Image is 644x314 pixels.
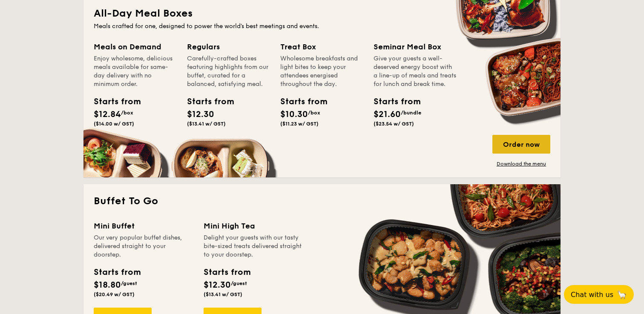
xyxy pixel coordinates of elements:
[94,54,177,88] div: Enjoy wholesome, delicious meals available for same-day delivery with no minimum order.
[231,280,247,286] span: /guest
[94,291,135,297] span: ($20.49 w/ GST)
[94,7,550,20] h2: All-Day Meal Boxes
[94,109,121,120] span: $12.84
[204,234,303,259] div: Delight your guests with our tasty bite-sized treats delivered straight to your doorstep.
[280,54,363,88] div: Wholesome breakfasts and light bites to keep your attendees energised throughout the day.
[187,109,214,120] span: $12.30
[94,280,121,290] span: $18.80
[374,54,457,88] div: Give your guests a well-deserved energy boost with a line-up of meals and treats for lunch and br...
[94,95,132,108] div: Starts from
[308,110,320,116] span: /box
[374,41,457,53] div: Seminar Meal Box
[617,290,627,300] span: 🦙
[492,135,550,154] div: Order now
[94,220,193,232] div: Mini Buffet
[94,234,193,259] div: Our very popular buffet dishes, delivered straight to your doorstep.
[204,291,242,297] span: ($13.41 w/ GST)
[187,41,270,53] div: Regulars
[492,160,550,167] a: Download the menu
[94,22,550,31] div: Meals crafted for one, designed to power the world's best meetings and events.
[187,95,225,108] div: Starts from
[374,121,414,127] span: ($23.54 w/ GST)
[374,109,401,120] span: $21.60
[280,95,319,108] div: Starts from
[401,110,421,116] span: /bundle
[204,280,231,290] span: $12.30
[280,109,308,120] span: $10.30
[121,280,137,286] span: /guest
[280,121,319,127] span: ($11.23 w/ GST)
[204,266,250,279] div: Starts from
[187,121,226,127] span: ($13.41 w/ GST)
[94,41,177,53] div: Meals on Demand
[374,95,412,108] div: Starts from
[280,41,363,53] div: Treat Box
[564,285,634,304] button: Chat with us🦙
[204,220,303,232] div: Mini High Tea
[121,110,133,116] span: /box
[571,291,613,299] span: Chat with us
[94,194,550,208] h2: Buffet To Go
[94,266,140,279] div: Starts from
[94,121,134,127] span: ($14.00 w/ GST)
[187,54,270,88] div: Carefully-crafted boxes featuring highlights from our buffet, curated for a balanced, satisfying ...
